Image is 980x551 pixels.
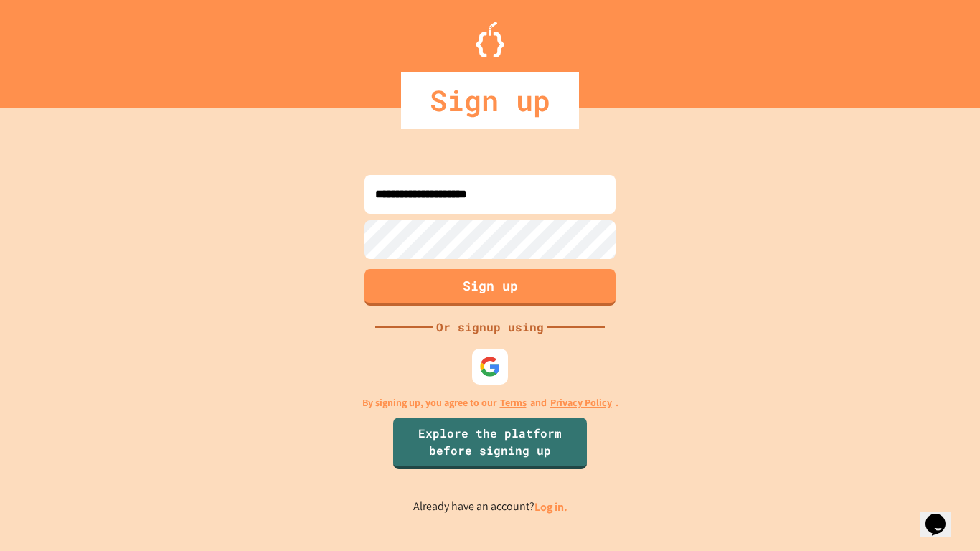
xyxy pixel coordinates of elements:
button: Sign up [364,269,616,306]
div: Or signup using [433,319,547,336]
p: By signing up, you agree to our and . [362,395,618,410]
a: Log in. [534,499,567,514]
img: google-icon.svg [479,356,501,377]
p: Already have an account? [413,498,567,516]
a: Privacy Policy [550,395,612,410]
a: Terms [500,395,527,410]
img: Logo.svg [476,22,504,57]
div: Sign up [401,72,579,129]
a: Explore the platform before signing up [393,418,587,469]
iframe: chat widget [920,494,966,537]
